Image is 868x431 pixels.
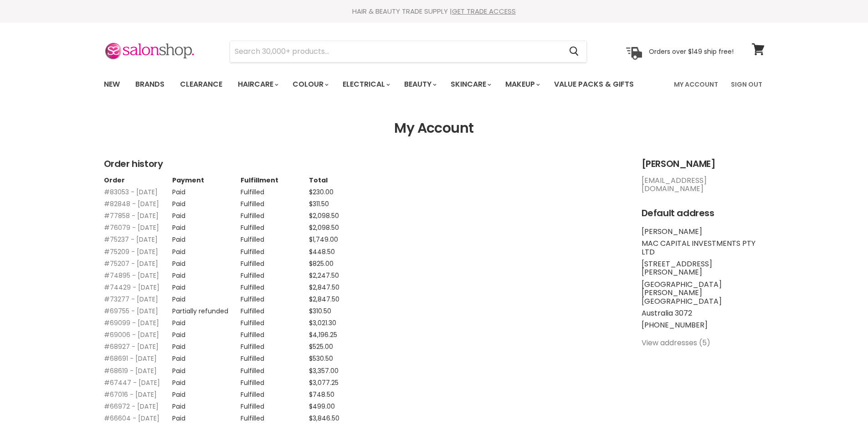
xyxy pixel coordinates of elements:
a: #67016 - [DATE] [104,390,157,399]
a: #66604 - [DATE] [104,414,159,423]
span: $448.50 [309,247,335,256]
td: Fulfilled [241,267,309,279]
h2: [PERSON_NAME] [642,159,765,169]
td: Paid [172,327,241,338]
a: #66972 - [DATE] [104,402,159,411]
a: Haircare [231,75,284,94]
a: Skincare [444,75,497,94]
td: Paid [172,338,241,350]
p: Orders over $149 ship free! [649,47,734,55]
span: $310.50 [309,306,331,316]
td: Paid [172,184,241,196]
td: Partially refunded [172,303,241,315]
span: $311.50 [309,199,329,208]
h1: My Account [104,120,765,136]
td: Paid [172,374,241,386]
a: #68619 - [DATE] [104,366,157,375]
td: Fulfilled [241,398,309,410]
span: $2,098.50 [309,223,339,232]
nav: Main [92,71,776,98]
h2: Default address [642,208,765,218]
td: Fulfilled [241,363,309,374]
a: #67447 - [DATE] [104,378,160,387]
a: #73277 - [DATE] [104,295,158,304]
a: #75207 - [DATE] [104,259,158,268]
a: #69755 - [DATE] [104,306,158,316]
td: Fulfilled [241,196,309,208]
div: HAIR & BEAUTY TRADE SUPPLY | [92,7,776,16]
span: $499.00 [309,402,335,411]
a: Clearance [173,75,229,94]
a: View addresses (5) [642,338,710,348]
span: $1,749.00 [309,235,338,244]
span: $230.00 [309,187,334,197]
td: Paid [172,244,241,255]
a: Sign Out [725,75,768,94]
span: $530.50 [309,354,333,363]
td: Fulfilled [241,350,309,362]
h2: Order history [104,159,623,169]
a: #76079 - [DATE] [104,223,159,232]
td: Paid [172,267,241,279]
td: Paid [172,196,241,208]
td: Fulfilled [241,255,309,267]
td: Paid [172,386,241,398]
button: Search [562,41,586,62]
span: $748.50 [309,390,334,399]
li: MAC CAPITAL INVESTMENTS PTY LTD [642,239,765,256]
td: Paid [172,255,241,267]
li: [STREET_ADDRESS][PERSON_NAME] [642,260,765,277]
td: Paid [172,363,241,374]
td: Fulfilled [241,184,309,196]
td: Fulfilled [241,374,309,386]
span: $525.00 [309,342,333,351]
a: #82848 - [DATE] [104,199,159,208]
span: $2,098.50 [309,211,339,220]
a: #83053 - [DATE] [104,187,158,197]
th: Payment [172,177,241,184]
a: My Account [668,75,724,94]
a: Brands [128,75,171,94]
td: Paid [172,208,241,219]
td: Fulfilled [241,208,309,219]
a: Value Packs & Gifts [547,75,641,94]
td: Paid [172,350,241,362]
a: Electrical [336,75,395,94]
form: Product [230,41,587,62]
a: #68691 - [DATE] [104,354,157,363]
td: Paid [172,291,241,303]
a: #74895 - [DATE] [104,271,159,280]
td: Fulfilled [241,244,309,255]
span: $2,247.50 [309,271,339,280]
td: Fulfilled [241,327,309,338]
th: Total [309,177,377,184]
a: #74429 - [DATE] [104,283,159,292]
a: New [97,75,127,94]
td: Fulfilled [241,386,309,398]
td: Paid [172,398,241,410]
a: Colour [286,75,334,94]
a: #69006 - [DATE] [104,330,159,339]
td: Fulfilled [241,338,309,350]
td: Fulfilled [241,279,309,291]
a: #75209 - [DATE] [104,247,158,256]
span: $2,847.50 [309,283,339,292]
span: $3,846.50 [309,414,339,423]
li: [PERSON_NAME] [642,228,765,236]
a: #77858 - [DATE] [104,211,159,220]
th: Fulfillment [241,177,309,184]
input: Search [230,41,562,62]
td: Fulfilled [241,231,309,243]
li: Australia 3072 [642,309,765,317]
a: #75237 - [DATE] [104,235,158,244]
span: $3,077.25 [309,378,339,387]
td: Paid [172,219,241,231]
td: Paid [172,315,241,327]
span: $825.00 [309,259,334,268]
td: Paid [172,410,241,422]
span: $2,847.50 [309,295,339,304]
ul: Main menu [97,71,655,98]
th: Order [104,177,172,184]
a: #69099 - [DATE] [104,318,159,327]
span: $3,357.00 [309,366,339,375]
